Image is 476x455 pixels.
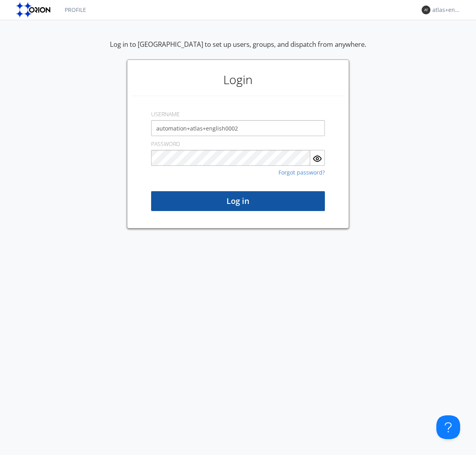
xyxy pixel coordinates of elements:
label: USERNAME [151,110,180,118]
input: Password [151,150,310,166]
div: Log in to [GEOGRAPHIC_DATA] to set up users, groups, and dispatch from anywhere. [110,40,366,60]
div: atlas+english0002 [432,6,462,14]
img: 373638.png [422,6,430,14]
img: eye.svg [313,154,322,163]
button: Show Password [310,150,325,166]
label: PASSWORD [151,140,180,148]
img: orion-labs-logo.svg [16,2,53,18]
h1: Login [131,64,345,96]
iframe: Toggle Customer Support [436,415,460,439]
a: Forgot password? [278,170,325,175]
button: Log in [151,191,325,211]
